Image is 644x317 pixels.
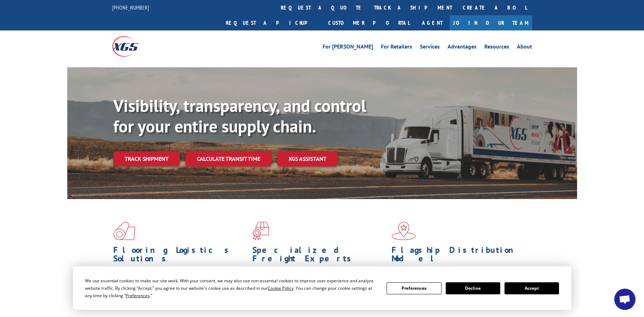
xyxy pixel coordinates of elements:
button: Accept [505,282,559,294]
h1: Flooring Logistics Solutions [113,246,247,266]
a: Calculate transit time [186,151,272,166]
a: For [PERSON_NAME] [323,44,373,52]
a: Customer Portal [323,15,415,30]
a: [PHONE_NUMBER] [112,4,149,11]
a: Join Our Team [450,15,532,30]
a: For Retailers [381,44,412,52]
a: XGS ASSISTANT [277,151,338,166]
div: We use essential cookies to make our site work. With your consent, we may also use non-essential ... [85,277,378,299]
span: Preferences [126,293,150,299]
div: Cookie Consent Prompt [73,266,571,310]
a: Agent [415,15,450,30]
img: xgs-icon-focused-on-flooring-red [252,222,269,240]
a: Request a pickup [221,15,323,30]
img: xgs-icon-flagship-distribution-model-red [392,222,416,240]
b: Visibility, transparency, and control for your entire supply chain. [113,95,366,137]
h1: Flagship Distribution Model [392,246,525,266]
a: Advantages [448,44,477,52]
button: Preferences [387,282,441,294]
a: Open chat [614,289,636,310]
button: Decline [446,282,500,294]
a: Resources [484,44,509,52]
h1: Specialized Freight Experts [252,246,386,266]
img: xgs-icon-total-supply-chain-intelligence-red [113,222,135,240]
span: Cookie Policy [268,285,293,291]
a: Services [420,44,440,52]
a: Track shipment [113,151,180,166]
a: About [517,44,532,52]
